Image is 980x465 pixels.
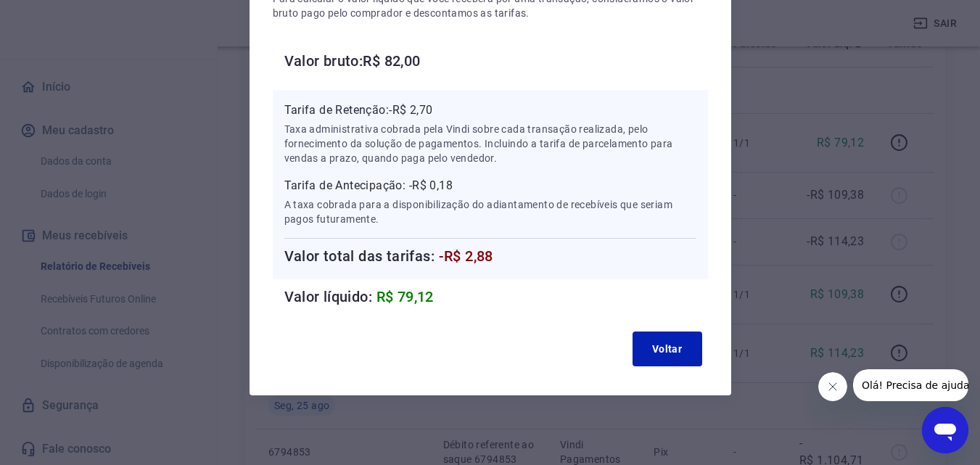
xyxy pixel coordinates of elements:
button: Voltar [633,332,702,366]
iframe: Mensagem da empresa [853,369,968,401]
span: -R$ 2,88 [439,247,493,265]
p: Tarifa de Antecipação: -R$ 0,18 [284,177,696,194]
h6: Valor total das tarifas: [284,244,696,268]
iframe: Fechar mensagem [818,372,847,401]
span: Olá! Precisa de ajuda? [9,10,122,22]
p: A taxa cobrada para a disponibilização do adiantamento de recebíveis que seriam pagos futuramente. [284,197,696,226]
iframe: Botão para abrir a janela de mensagens [922,407,968,453]
p: Taxa administrativa cobrada pela Vindi sobre cada transação realizada, pelo fornecimento da soluç... [284,122,696,165]
h6: Valor líquido: [284,285,708,308]
p: Tarifa de Retenção: -R$ 2,70 [284,102,696,119]
span: R$ 79,12 [376,288,434,305]
h6: Valor bruto: R$ 82,00 [284,49,708,73]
